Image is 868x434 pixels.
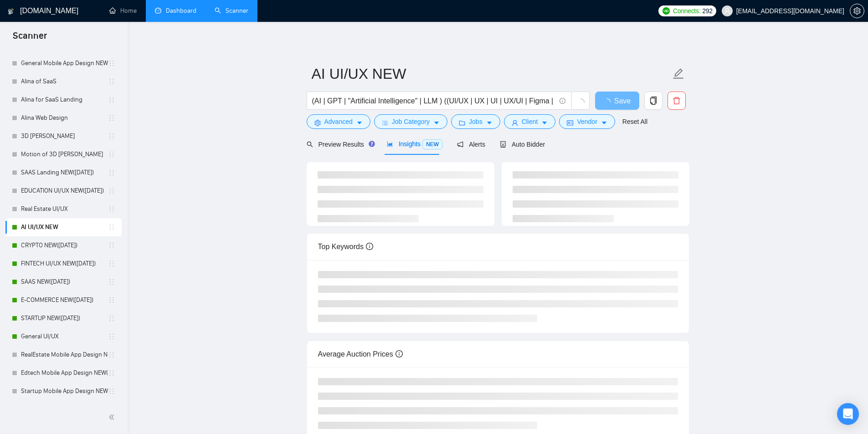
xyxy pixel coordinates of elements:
[724,8,730,14] span: user
[21,218,108,236] a: AI UI/UX NEW
[5,72,122,91] li: Alina of SaaS
[108,413,118,422] span: double-left
[622,117,647,127] a: Reset All
[21,327,108,346] a: General UI/UX
[504,114,556,129] button: userClientcaret-down
[5,182,122,200] li: EDUCATION UI/UX NEW(23.08.2025)
[21,382,108,400] a: Startup Mobile App Design NEW([DATE])
[307,141,313,148] span: search
[850,7,864,15] span: setting
[21,364,108,382] a: Edtech Mobile App Design NEW([DATE])
[702,6,712,16] span: 292
[5,400,122,419] li: B2B Mobile App Design NEW(23.08.2025)
[108,187,115,194] span: holder
[368,140,376,148] div: Tooltip anchor
[5,54,122,72] li: General Mobile App Design NEW(23.08.2025)
[567,119,573,126] span: idcard
[5,163,122,182] li: SAAS Landing NEW(23.08.2025)
[668,92,686,110] button: delete
[512,119,518,126] span: user
[21,109,108,127] a: Alina Web Design
[215,7,248,15] a: searchScanner
[451,114,500,129] button: folderJobscaret-down
[8,4,14,19] img: logo
[356,119,363,126] span: caret-down
[21,255,108,273] a: FINTECH UI/UX NEW([DATE])
[5,109,122,127] li: Alina Web Design
[5,127,122,145] li: 3D Alex
[108,78,115,85] span: holder
[21,236,108,255] a: CRYPTO NEW([DATE])
[595,92,639,110] button: Save
[108,315,115,322] span: holder
[603,98,614,106] span: loading
[387,140,442,148] span: Insights
[21,291,108,309] a: E-COMMERCE NEW([DATE])
[644,92,663,110] button: copy
[387,141,393,147] span: area-chart
[108,351,115,358] span: holder
[5,309,122,327] li: STARTUP NEW(23.08.2025)
[108,151,115,158] span: holder
[601,119,607,126] span: caret-down
[108,369,115,377] span: holder
[486,119,493,126] span: caret-down
[108,133,115,140] span: holder
[560,98,565,104] span: info-circle
[108,169,115,176] span: holder
[5,382,122,400] li: Startup Mobile App Design NEW(23.08.2025)
[500,141,506,148] span: robot
[668,97,685,105] span: delete
[5,218,122,236] li: AI UI/UX NEW
[5,145,122,163] li: Motion of 3D Alex
[307,141,372,148] span: Preview Results
[457,141,463,148] span: notification
[374,114,447,129] button: barsJob Categorycaret-down
[457,141,485,148] span: Alerts
[645,97,662,105] span: copy
[307,114,370,129] button: settingAdvancedcaret-down
[108,388,115,395] span: holder
[21,273,108,291] a: SAAS NEW([DATE])
[108,296,115,304] span: holder
[673,68,684,80] span: edit
[469,117,483,127] span: Jobs
[541,119,548,126] span: caret-down
[663,7,670,15] img: upwork-logo.png
[382,119,388,126] span: bars
[155,7,196,15] a: dashboardDashboard
[392,117,430,127] span: Job Category
[5,29,54,48] span: Scanner
[108,333,115,340] span: holder
[21,72,108,91] a: Alina of SaaS
[21,145,108,163] a: Motion of 3D [PERSON_NAME]
[614,95,631,107] span: Save
[324,117,353,127] span: Advanced
[108,260,115,267] span: holder
[21,54,108,72] a: General Mobile App Design NEW([DATE])
[108,224,115,231] span: holder
[5,200,122,218] li: Real Estate UI/UX
[576,98,585,107] span: loading
[108,114,115,122] span: holder
[459,119,465,126] span: folder
[21,309,108,327] a: STARTUP NEW([DATE])
[108,60,115,67] span: holder
[422,139,442,149] span: NEW
[5,364,122,382] li: Edtech Mobile App Design NEW(23.08.2025)
[5,91,122,109] li: Alina for SaaS Landing
[109,7,137,15] a: homeHome
[5,273,122,291] li: SAAS NEW(23.08.2025)
[5,255,122,273] li: FINTECH UI/UX NEW(23.08.2025)
[395,350,403,357] span: info-circle
[314,119,321,126] span: setting
[433,119,440,126] span: caret-down
[837,403,859,425] div: Open Intercom Messenger
[318,234,678,260] div: Top Keywords
[108,205,115,213] span: holder
[522,117,538,127] span: Client
[318,341,678,367] div: Average Auction Prices
[673,6,700,16] span: Connects:
[108,278,115,286] span: holder
[559,114,615,129] button: idcardVendorcaret-down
